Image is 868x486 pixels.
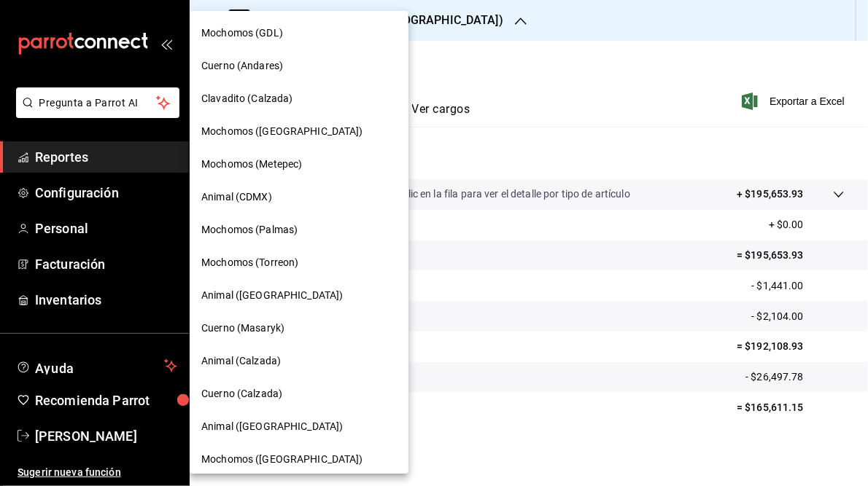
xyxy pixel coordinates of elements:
[190,148,408,181] div: Mochomos (Metepec)
[201,189,272,205] span: Animal (CDMX)
[190,443,408,476] div: Mochomos ([GEOGRAPHIC_DATA])
[190,213,408,246] div: Mochomos (Palmas)
[190,345,408,377] div: Animal (Calzada)
[201,288,343,303] span: Animal ([GEOGRAPHIC_DATA])
[190,410,408,443] div: Animal ([GEOGRAPHIC_DATA])
[201,157,302,172] span: Mochomos (Metepec)
[190,279,408,312] div: Animal ([GEOGRAPHIC_DATA])
[190,115,408,148] div: Mochomos ([GEOGRAPHIC_DATA])
[201,386,282,401] span: Cuerno (Calzada)
[190,377,408,410] div: Cuerno (Calzada)
[190,312,408,345] div: Cuerno (Masaryk)
[190,17,408,50] div: Mochomos (GDL)
[201,321,284,336] span: Cuerno (Masaryk)
[201,353,281,369] span: Animal (Calzada)
[201,124,363,139] span: Mochomos ([GEOGRAPHIC_DATA])
[201,58,283,74] span: Cuerno (Andares)
[201,222,298,238] span: Mochomos (Palmas)
[201,26,283,41] span: Mochomos (GDL)
[190,181,408,213] div: Animal (CDMX)
[201,419,343,434] span: Animal ([GEOGRAPHIC_DATA])
[201,91,293,106] span: Clavadito (Calzada)
[201,452,363,467] span: Mochomos ([GEOGRAPHIC_DATA])
[190,246,408,279] div: Mochomos (Torreon)
[190,50,408,82] div: Cuerno (Andares)
[201,255,298,270] span: Mochomos (Torreon)
[190,82,408,115] div: Clavadito (Calzada)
